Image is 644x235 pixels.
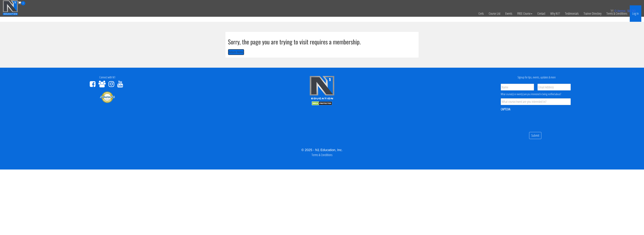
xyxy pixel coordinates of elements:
a: FREE Course [515,5,535,22]
button: Return Home [228,49,244,55]
img: n1-edu-logo [309,76,335,100]
a: Log In [630,5,641,22]
div: What course(s) or event(s) are you interested in being notified about? [501,92,571,96]
a: 0 items: $0.00 [610,9,636,13]
a: 0 [18,0,25,5]
iframe: reCAPTCHA [501,114,552,127]
input: Name [501,84,534,90]
img: DMCA.com Protection Status [312,101,332,105]
a: Trainer Directory [581,5,604,22]
span: 0 [614,9,616,13]
input: What course/event are you interested in? [501,98,571,105]
h4: Signup for tips, events, updates & more [432,76,641,79]
input: Email Address [538,84,571,90]
span: $ [627,9,629,13]
bdi: 0.00 [627,9,636,13]
a: Course List [486,5,503,22]
h1: Sorry, the page you are trying to visit requires a membership. [228,38,416,45]
input: Submit [529,132,541,139]
a: Events [503,5,515,22]
img: icon11.png [610,9,614,13]
h4: Connect with N1 [3,76,212,79]
a: Contact [535,5,548,22]
div: © 2025 - N1 Education, Inc. [3,147,641,152]
img: n1-education [3,0,18,15]
span: items: [617,9,626,13]
img: Authorize.Net Merchant - Click to Verify [100,91,115,103]
label: CAPTCHA [501,107,510,111]
a: Testimonials [562,5,581,22]
a: Why N1? [548,5,562,22]
a: Certs [476,5,486,22]
a: Terms & Conditions [312,153,332,157]
a: Terms & Conditions [604,5,630,22]
span: 0 [21,1,25,5]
